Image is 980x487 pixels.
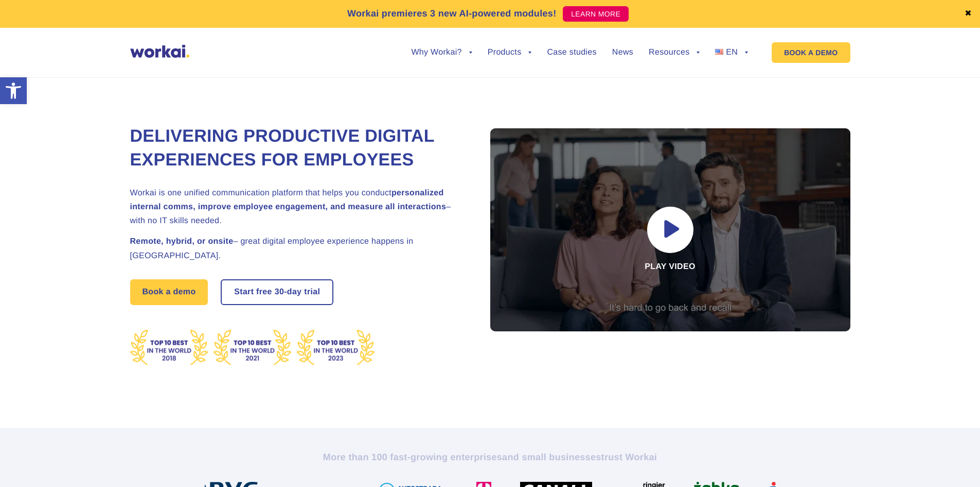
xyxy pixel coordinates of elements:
a: News [612,48,633,57]
a: ✖ [965,10,972,18]
h2: More than 100 fast-growing enterprises trust Workai [205,451,776,463]
a: BOOK A DEMO [772,42,850,63]
i: 30-day [275,288,302,296]
a: Products [488,48,532,57]
a: Book a demo [130,279,208,305]
a: Case studies [547,48,596,57]
span: EN [726,48,738,57]
a: Start free30-daytrial [222,280,332,304]
h2: Workai is one unified communication platform that helps you conduct – with no IT skills needed. [130,186,465,228]
div: Play video [490,128,850,331]
a: LEARN MORE [563,6,629,22]
h1: Delivering Productive Digital Experiences for Employees [130,125,465,172]
strong: Remote, hybrid, or onsite [130,237,234,246]
a: Resources [649,48,700,57]
h2: – great digital employee experience happens in [GEOGRAPHIC_DATA]. [130,234,465,262]
a: Why Workai? [411,48,472,57]
p: Workai premieres 3 new AI-powered modules! [347,7,557,21]
i: and small businesses [502,452,601,462]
